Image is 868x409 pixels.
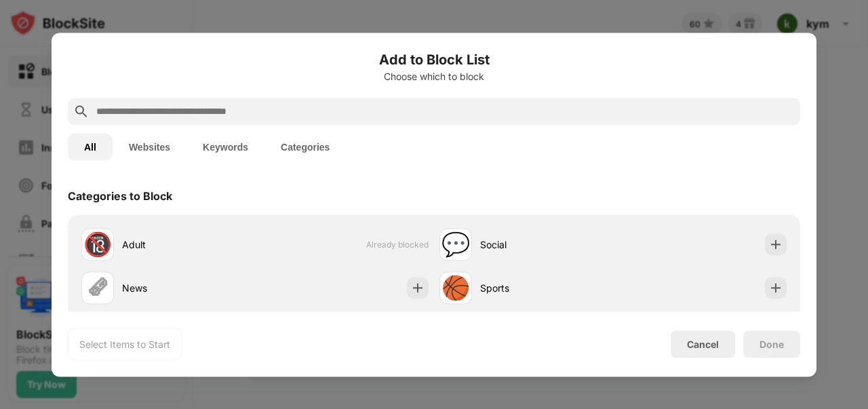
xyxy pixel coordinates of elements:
div: Cancel [687,338,719,350]
div: Sports [480,281,613,295]
h6: Add to Block List [68,49,800,69]
div: Adult [122,237,255,252]
img: search.svg [73,103,90,119]
span: Already blocked [366,239,429,250]
div: 🏀 [441,274,470,302]
button: Categories [264,133,346,160]
button: Keywords [186,133,264,160]
div: News [122,281,255,295]
div: 🗞 [86,274,109,302]
div: Choose which to block [68,71,800,81]
div: Social [480,237,613,252]
button: All [68,133,113,160]
div: Done [759,338,784,349]
div: Select Items to Start [79,337,170,351]
div: Categories to Block [68,189,172,202]
div: 🔞 [83,231,112,258]
div: 💬 [441,231,470,258]
button: Websites [113,133,186,160]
